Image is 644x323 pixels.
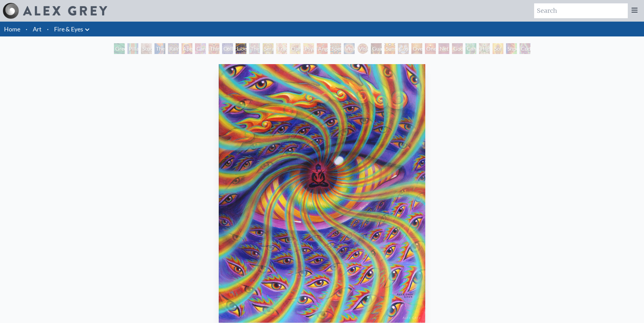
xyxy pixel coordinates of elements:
div: Shpongled [506,43,517,54]
div: Seraphic Transport Docking on the Third Eye [263,43,273,54]
div: Godself [452,43,463,54]
div: Green Hand [114,43,125,54]
div: Vision Crystal [344,43,355,54]
div: Liberation Through Seeing [236,43,246,54]
div: Cuddle [520,43,530,54]
div: Cannabis Sutra [195,43,206,54]
div: Cannafist [466,43,476,54]
div: Pillar of Awareness [127,43,138,54]
div: One [425,43,436,54]
div: Ophanic Eyelash [290,43,301,54]
div: The Seer [249,43,260,54]
a: Art [33,24,42,34]
div: Aperture [182,43,192,54]
div: Spectral Lotus [330,43,341,54]
a: Fire & Eyes [54,24,83,34]
img: Liberation-Through-Seeing-2004-Alex-Grey-watermarked.jpg [219,64,425,323]
div: Psychomicrograph of a Fractal Paisley Cherub Feather Tip [303,43,314,54]
div: Sunyata [384,43,395,54]
div: Rainbow Eye Ripple [168,43,179,54]
div: Guardian of Infinite Vision [371,43,382,54]
div: Angel Skin [317,43,328,54]
a: Home [4,25,20,33]
div: Cosmic Elf [398,43,409,54]
div: Fractal Eyes [276,43,287,54]
li: · [23,22,30,36]
div: The Torch [154,43,165,54]
input: Search [534,3,628,18]
li: · [44,22,51,36]
div: Study for the Great Turn [141,43,152,54]
div: Net of Being [438,43,449,54]
div: Vision Crystal Tondo [357,43,368,54]
div: Sol Invictus [493,43,503,54]
div: Third Eye Tears of Joy [209,43,219,54]
div: Oversoul [411,43,422,54]
div: Higher Vision [479,43,490,54]
div: Collective Vision [222,43,233,54]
